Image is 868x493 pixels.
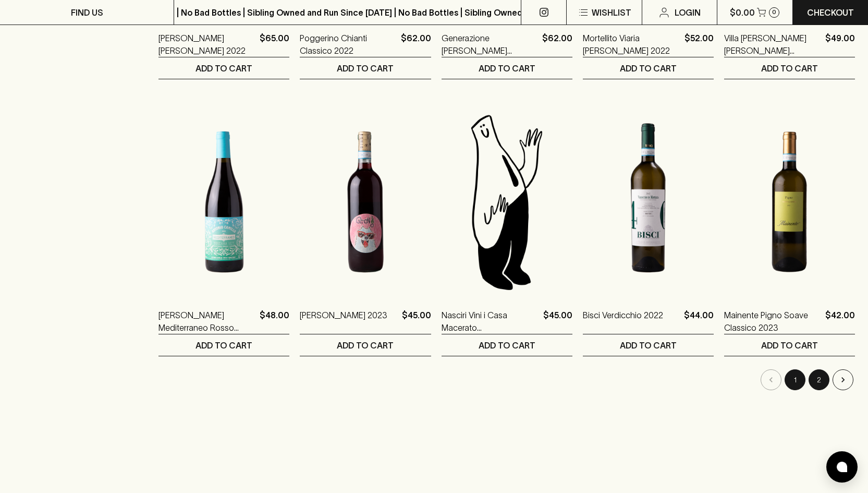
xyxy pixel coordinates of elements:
p: ADD TO CART [620,62,677,75]
p: $65.00 [260,32,289,57]
p: $49.00 [825,32,855,57]
p: $0.00 [730,6,755,19]
button: Go to page 2 [809,369,829,390]
button: ADD TO CART [158,334,289,356]
button: ADD TO CART [442,57,572,79]
p: $44.00 [684,309,714,334]
a: [PERSON_NAME] [PERSON_NAME] 2022 [158,32,255,57]
a: Generazione [PERSON_NAME] Carricante 2022 [442,32,538,57]
button: ADD TO CART [583,57,714,79]
p: $52.00 [684,32,714,57]
button: ADD TO CART [442,334,572,356]
img: Bisci Verdicchio 2022 [583,111,714,293]
p: Checkout [807,6,854,19]
p: ADD TO CART [195,62,252,75]
a: Mortellito Viaria [PERSON_NAME] 2022 [583,32,680,57]
a: Nasciri Vini i Casa Macerato [PERSON_NAME] [PERSON_NAME] 2023 [442,309,539,334]
p: $62.00 [401,32,431,57]
p: ADD TO CART [479,62,535,75]
a: [PERSON_NAME] Mediterraneo Rosso 2023 [158,309,255,334]
button: ADD TO CART [300,57,431,79]
p: ADD TO CART [620,339,677,352]
a: [PERSON_NAME] 2023 [300,309,387,334]
img: Mainente Pigno Soave Classico 2023 [724,111,855,293]
button: ADD TO CART [300,334,431,356]
p: $42.00 [825,309,855,334]
p: $45.00 [543,309,572,334]
p: ADD TO CART [337,339,394,352]
a: Villa [PERSON_NAME] [PERSON_NAME] [PERSON_NAME] 2022 [724,32,821,57]
nav: pagination navigation [158,369,855,390]
p: $48.00 [260,309,289,334]
img: Antonio Camillo Mediterraneo Rosso 2023 [158,111,289,293]
a: Poggerino Chianti Classico 2022 [300,32,396,57]
p: $45.00 [402,309,431,334]
img: bubble-icon [837,462,847,472]
button: page 1 [785,369,805,390]
p: ADD TO CART [337,62,394,75]
p: ADD TO CART [479,339,535,352]
img: Blackhearts & Sparrows Man [442,111,572,293]
p: Login [675,6,701,19]
p: 0 [772,9,776,15]
button: ADD TO CART [158,57,289,79]
a: Bisci Verdicchio 2022 [583,309,663,334]
p: ADD TO CART [761,62,818,75]
button: ADD TO CART [583,334,714,356]
p: ADD TO CART [195,339,252,352]
p: ADD TO CART [761,339,818,352]
p: Wishlist [592,6,631,19]
button: ADD TO CART [724,334,855,356]
p: $62.00 [542,32,572,57]
p: FIND US [71,6,103,19]
a: Mainente Pigno Soave Classico 2023 [724,309,821,334]
button: Go to next page [833,369,853,390]
img: Sindi Mandiqi Grignolino 2023 [300,111,431,293]
button: ADD TO CART [724,57,855,79]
